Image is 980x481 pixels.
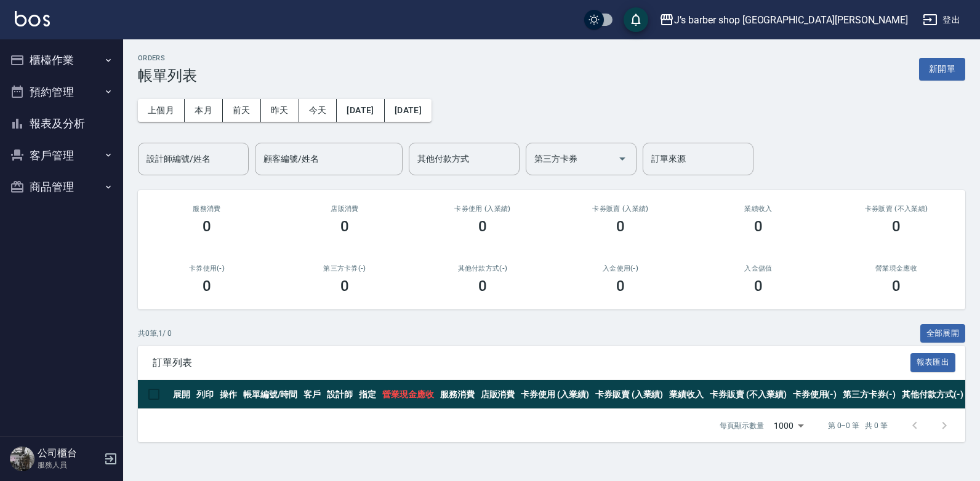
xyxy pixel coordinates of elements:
button: 報表匯出 [910,353,956,372]
button: 客戶管理 [5,140,118,172]
h3: 0 [616,218,625,235]
a: 報表匯出 [910,356,956,368]
th: 業績收入 [666,380,707,409]
button: save [624,7,648,32]
h3: 0 [892,277,901,295]
img: Logo [15,11,50,26]
button: 商品管理 [5,171,118,203]
th: 設計師 [324,380,356,409]
h3: 0 [340,277,349,295]
h3: 0 [203,218,211,235]
th: 卡券販賣 (不入業績) [707,380,789,409]
h2: 其他付款方式(-) [428,264,537,272]
th: 第三方卡券(-) [840,380,899,409]
p: 每頁顯示數量 [720,420,764,431]
h3: 0 [478,218,487,235]
h2: 卡券販賣 (入業績) [566,205,675,213]
button: 上個月 [138,99,185,122]
h2: 業績收入 [704,205,813,213]
button: Open [612,149,632,169]
h3: 服務消費 [153,205,261,213]
th: 營業現金應收 [379,380,437,409]
h2: 第三方卡券(-) [291,264,399,272]
h2: 卡券使用 (入業績) [428,205,537,213]
img: Person [10,447,34,471]
h2: 卡券販賣 (不入業績) [842,205,950,213]
p: 共 0 筆, 1 / 0 [138,328,172,339]
button: [DATE] [337,99,384,122]
th: 指定 [356,380,379,409]
h3: 0 [754,218,763,235]
h3: 0 [754,277,763,295]
h5: 公司櫃台 [38,447,100,459]
th: 卡券販賣 (入業績) [592,380,667,409]
h3: 0 [340,218,349,235]
h3: 0 [616,277,625,295]
button: 昨天 [261,99,299,122]
button: 前天 [223,99,261,122]
h3: 0 [203,277,211,295]
th: 其他付款方式(-) [899,380,966,409]
button: J’s barber shop [GEOGRAPHIC_DATA][PERSON_NAME] [654,7,913,33]
th: 店販消費 [478,380,518,409]
th: 帳單編號/時間 [240,380,301,409]
h2: 入金儲值 [704,264,813,272]
h2: 營業現金應收 [842,264,950,272]
th: 展開 [170,380,193,409]
button: 登出 [918,9,965,31]
th: 列印 [193,380,217,409]
button: 櫃檯作業 [5,44,118,76]
th: 卡券使用 (入業績) [518,380,592,409]
div: J’s barber shop [GEOGRAPHIC_DATA][PERSON_NAME] [674,12,908,28]
button: 新開單 [919,58,965,81]
div: 1000 [769,409,808,442]
button: 今天 [299,99,337,122]
button: 全部展開 [920,324,966,343]
h2: 卡券使用(-) [153,264,261,272]
h2: 店販消費 [291,205,399,213]
button: 本月 [185,99,223,122]
th: 服務消費 [437,380,478,409]
button: 預約管理 [5,76,118,108]
h3: 帳單列表 [138,67,197,84]
h2: 入金使用(-) [566,264,675,272]
h3: 0 [892,218,901,235]
p: 服務人員 [38,459,100,471]
h2: ORDERS [138,54,197,62]
button: 報表及分析 [5,108,118,140]
th: 客戶 [300,380,324,409]
span: 訂單列表 [153,357,910,369]
p: 第 0–0 筆 共 0 筆 [828,420,888,431]
th: 卡券使用(-) [790,380,840,409]
th: 操作 [217,380,240,409]
button: [DATE] [385,99,432,122]
a: 新開單 [919,63,965,74]
h3: 0 [478,277,487,295]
